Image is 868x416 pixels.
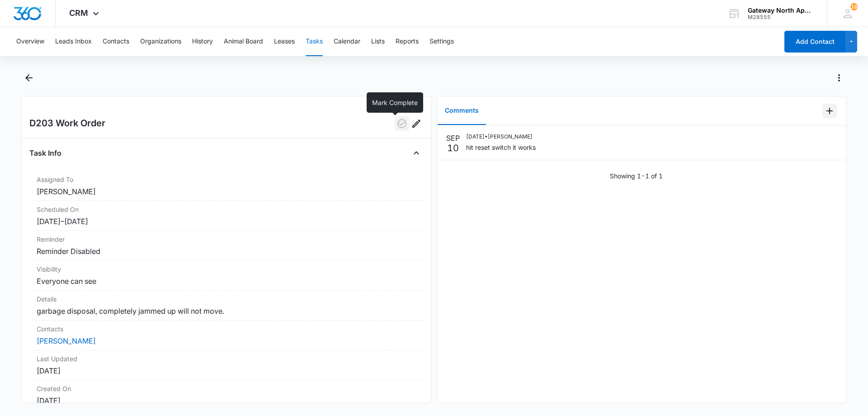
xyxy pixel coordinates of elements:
[784,31,845,53] button: Add Contact
[334,27,360,56] button: Calendar
[29,201,424,231] div: Scheduled On[DATE]–[DATE]
[22,71,36,85] button: Back
[224,27,263,56] button: Animal Board
[447,143,459,153] p: 10
[29,171,424,201] div: Assigned To[PERSON_NAME]
[37,395,416,406] dd: [DATE]
[371,27,385,56] button: Lists
[466,143,536,152] p: hit reset switch it works
[396,27,419,56] button: Reports
[29,380,424,410] div: Created On[DATE]
[748,14,814,20] div: account id
[438,97,486,125] button: Comments
[367,92,423,113] div: Mark Complete
[37,306,416,316] dd: garbage disposal, completely jammed up will not move.
[69,8,88,18] span: CRM
[610,171,663,181] p: Showing 1-1 of 1
[274,27,295,56] button: Leases
[429,27,454,56] button: Settings
[103,27,129,56] button: Contacts
[850,3,858,10] span: 19
[306,27,323,56] button: Tasks
[37,324,416,334] dt: Contacts
[29,231,424,261] div: ReminderReminder Disabled
[409,116,424,131] button: Edit
[140,27,181,56] button: Organizations
[37,294,416,304] dt: Details
[29,116,105,131] h2: D203 Work Order
[29,261,424,291] div: VisibilityEveryone can see
[55,27,92,56] button: Leads Inbox
[37,246,416,257] dd: Reminder Disabled
[37,205,416,214] dt: Scheduled On
[409,146,424,160] button: Close
[37,234,416,244] dt: Reminder
[37,186,416,197] dd: [PERSON_NAME]
[832,71,846,85] button: Actions
[748,7,814,14] div: account name
[822,104,837,118] button: Add Comment
[37,175,416,184] dt: Assigned To
[29,148,61,158] h4: Task Info
[37,276,416,287] dd: Everyone can see
[37,354,416,363] dt: Last Updated
[850,3,858,10] div: notifications count
[37,216,416,227] dd: [DATE] – [DATE]
[16,27,44,56] button: Overview
[29,350,424,380] div: Last Updated[DATE]
[37,384,416,393] dt: Created On
[37,336,96,345] a: [PERSON_NAME]
[446,133,460,143] p: SEP
[192,27,213,56] button: History
[29,320,424,350] div: Contacts[PERSON_NAME]
[29,291,424,320] div: Detailsgarbage disposal, completely jammed up will not move.
[466,133,536,141] p: [DATE] • [PERSON_NAME]
[37,264,416,274] dt: Visibility
[37,365,416,376] dd: [DATE]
